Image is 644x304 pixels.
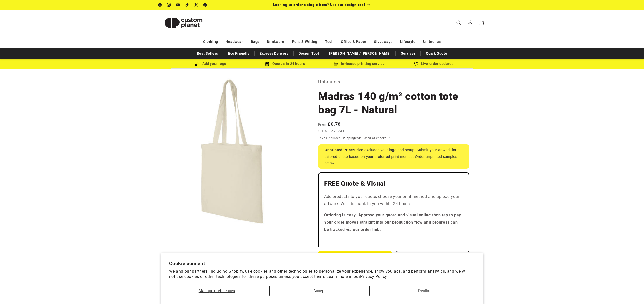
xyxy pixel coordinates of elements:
[296,49,322,58] a: Design Tool
[169,286,264,296] button: Manage preferences
[251,37,259,46] a: Bags
[360,274,387,279] a: Privacy Policy
[423,49,450,58] a: Quick Quote
[453,17,464,28] summary: Search
[267,37,284,46] a: Drinkware
[396,251,470,263] button: Show Quote Cart
[396,61,471,67] div: Live order updates
[269,286,370,296] button: Accept
[423,37,441,46] a: Umbrellas
[265,62,269,66] img: Order Updates Icon
[199,288,235,293] span: Manage preferences
[322,61,396,67] div: In-house printing service
[318,136,469,141] div: Taxes included. calculated at checkout.
[226,49,252,58] a: Eco Friendly
[341,37,366,46] a: Office & Paper
[169,269,475,279] p: We and our partners, including Shopify, use cookies and other technologies to personalize your ex...
[318,251,392,263] button: Add to Quote
[318,128,345,134] span: £0.65 ex VAT
[318,78,469,86] p: Unbranded
[400,37,415,46] a: Lifestyle
[375,286,475,296] button: Decline
[292,37,317,46] a: Pens & Writing
[374,37,392,46] a: Giveaways
[398,49,418,58] a: Services
[318,90,469,117] h1: Madras 140 g/m² cotton tote bag 7L - Natural
[324,213,462,232] strong: Ordering is easy. Approve your quote and visual online then tap to pay. Your order moves straight...
[318,122,328,126] span: From
[334,62,338,66] img: In-house printing
[325,37,333,46] a: Tech
[327,49,393,58] a: [PERSON_NAME] / [PERSON_NAME]
[203,37,218,46] a: Clothing
[324,193,463,208] p: Add products to your quote, choose your print method and upload your artwork. We'll be back to yo...
[318,121,341,127] strong: £0.78
[324,237,463,242] iframe: Customer reviews powered by Trustpilot
[195,62,199,66] img: Brush Icon
[194,49,221,58] a: Best Sellers
[257,49,291,58] a: Express Delivery
[158,12,209,34] img: Custom Planet
[273,3,365,7] span: Looking to order a single item? Use our design tool
[318,144,469,169] div: Price excludes your logo and setup. Submit your artwork for a tailored quote based on your prefer...
[173,61,248,67] div: Add your logo
[413,62,418,66] img: Order updates
[169,261,475,267] h2: Cookie consent
[158,78,306,225] media-gallery: Gallery Viewer
[226,37,243,46] a: Headwear
[324,180,463,188] h2: FREE Quote & Visual
[248,61,322,67] div: Quotes in 24 hours
[342,136,355,140] a: Shipping
[325,148,354,152] strong: Unprinted Price:
[157,10,211,36] a: Custom Planet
